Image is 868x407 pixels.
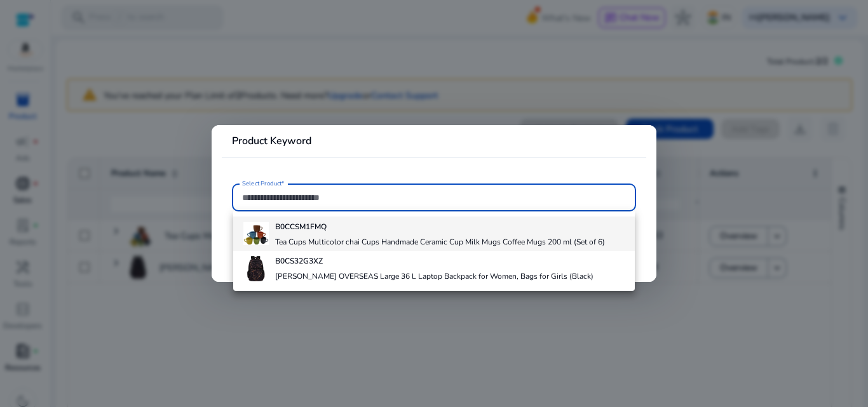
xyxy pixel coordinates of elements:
mat-label: Select Product* [242,179,285,188]
h4: [PERSON_NAME] OVERSEAS Large 36 L Laptop Backpack for Women, Bags for Girls (Black) [275,271,593,281]
b: B0CS32G3XZ [275,256,323,266]
b: Product Keyword [232,134,311,148]
img: 71iczmWf1kL.jpg [243,256,269,281]
h4: Tea Cups Multicolor chai Cups Handmade Ceramic Cup Milk Mugs Coffee Mugs 200 ml (Set of 6) [275,237,605,247]
img: 518rVw-tLGL.jpg [243,221,269,246]
b: B0CCSM1FMQ [275,222,327,232]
